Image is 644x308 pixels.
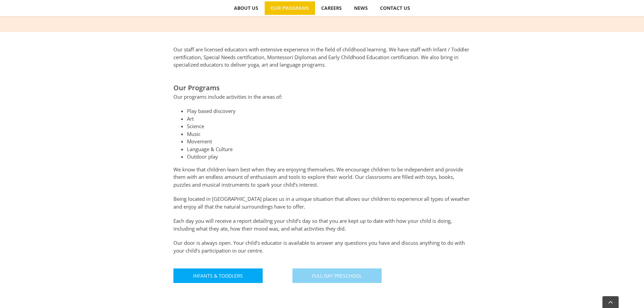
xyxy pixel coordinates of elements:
span: CAREERS [321,6,342,10]
a: OUR PROGRAMS [265,1,315,15]
span: OUR PROGRAMS [270,6,309,10]
p: Being located in [GEOGRAPHIC_DATA] places us in a unique situation that allows our children to ex... [173,195,471,210]
span: ABOUT US [234,6,258,10]
span: Full Day Preschool [312,273,362,279]
p: We know that children learn best when they are enjoying themselves. We encourage children to be i... [173,166,471,189]
p: Each day you will receive a report detailing your child’s day so that you are kept up to date wit... [173,217,471,232]
a: NEWS [348,1,374,15]
p: Our staff are licensed educators with extensive experience in the field of childhood learning. We... [173,46,471,69]
p: Our programs include activities in the areas of: [173,93,471,101]
a: ABOUT US [228,1,264,15]
li: Play based discovery [187,107,471,115]
span: Infants & Toddlers [193,273,243,279]
h2: Our Programs [173,83,471,93]
li: Art [187,115,471,123]
p: Our door is always open. Your child’s educator is available to answer any questions you have and ... [173,239,471,254]
a: CONTACT US [374,1,416,15]
a: Infants & Toddlers [173,268,263,283]
li: Outdoor play [187,153,471,161]
span: CONTACT US [380,6,410,10]
a: CAREERS [315,1,348,15]
li: Music [187,130,471,138]
li: Language & Culture [187,145,471,153]
li: Movement [187,138,471,145]
li: Science [187,122,471,130]
span: NEWS [354,6,368,10]
a: Full Day Preschool [292,268,382,283]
